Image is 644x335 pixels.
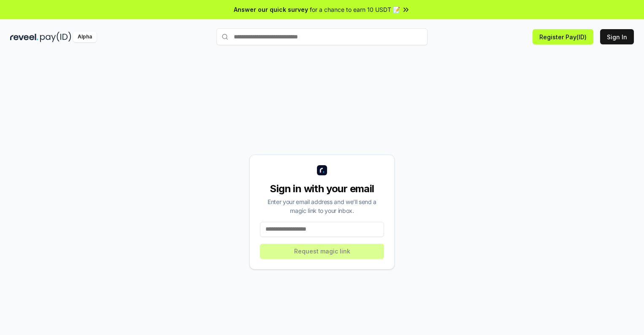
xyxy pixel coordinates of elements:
img: logo_small [317,165,327,175]
button: Sign In [600,29,634,44]
span: for a chance to earn 10 USDT 📝 [310,5,400,14]
button: Register Pay(ID) [533,29,593,44]
div: Alpha [73,32,97,42]
img: pay_id [40,32,71,42]
div: Enter your email address and we’ll send a magic link to your inbox. [260,197,384,215]
div: Sign in with your email [260,182,384,196]
span: Answer our quick survey [234,5,308,14]
img: reveel_dark [10,32,38,42]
